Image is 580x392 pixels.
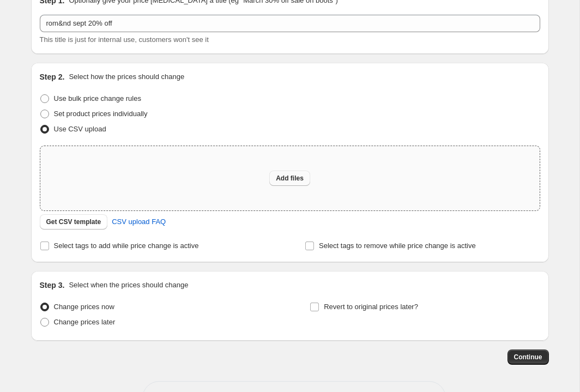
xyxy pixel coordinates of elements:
[69,280,188,291] p: Select when the prices should change
[112,216,166,227] span: CSV upload FAQ
[54,242,199,250] span: Select tags to add while price change is active
[54,125,106,133] span: Use CSV upload
[54,94,141,102] span: Use bulk price change rules
[69,71,184,82] p: Select how the prices should change
[276,174,304,183] span: Add files
[514,353,542,361] span: Continue
[269,171,310,186] button: Add files
[54,110,148,118] span: Set product prices individually
[324,303,418,311] span: Revert to original prices later?
[319,242,476,250] span: Select tags to remove while price change is active
[105,213,172,231] a: CSV upload FAQ
[40,71,65,82] h2: Step 2.
[40,280,65,291] h2: Step 3.
[46,218,101,226] span: Get CSV template
[54,303,114,311] span: Change prices now
[507,349,549,365] button: Continue
[40,35,209,44] span: This title is just for internal use, customers won't see it
[40,15,540,32] input: 30% off holiday sale
[40,214,108,230] button: Get CSV template
[54,318,116,326] span: Change prices later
